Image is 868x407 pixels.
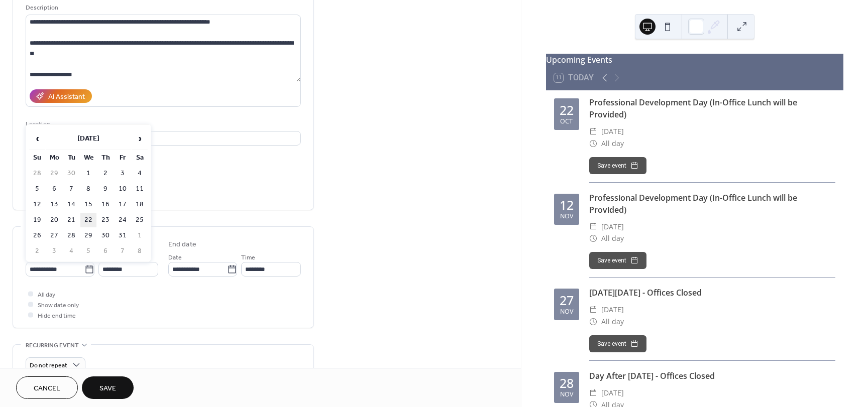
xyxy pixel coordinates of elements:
td: 15 [80,197,96,212]
th: Su [29,151,45,165]
button: Save [82,376,134,399]
td: 8 [80,182,96,196]
td: 6 [46,182,62,196]
span: Time [241,252,255,263]
div: ​ [589,316,597,328]
td: 21 [63,213,79,227]
div: 12 [560,199,574,211]
span: Do not repeat [30,360,67,371]
div: 27 [560,294,574,307]
div: Day After [DATE] - Offices Closed [589,370,835,382]
td: 3 [115,166,131,181]
div: Professional Development Day (In-Office Lunch will be Provided) [589,96,835,120]
div: End date [168,239,196,250]
button: Cancel [16,376,78,399]
td: 22 [80,213,96,227]
td: 31 [115,228,131,243]
td: 26 [29,228,45,243]
div: ​ [589,125,597,138]
td: 23 [97,213,114,227]
td: 12 [29,197,45,212]
td: 1 [80,166,96,181]
th: Sa [132,151,148,165]
td: 4 [132,166,148,181]
div: Description [26,3,299,13]
td: 3 [46,244,62,258]
td: 30 [63,166,79,181]
th: Tu [63,151,79,165]
div: Upcoming Events [546,54,843,66]
th: [DATE] [46,128,131,150]
td: 6 [97,244,114,258]
td: 27 [46,228,62,243]
td: 7 [115,244,131,258]
td: 13 [46,197,62,212]
span: [DATE] [601,304,624,316]
td: 19 [29,213,45,227]
div: ​ [589,304,597,316]
td: 5 [80,244,96,258]
span: All day [601,138,624,150]
span: Cancel [34,383,60,394]
button: Save event [589,335,646,352]
td: 10 [115,182,131,196]
td: 11 [132,182,148,196]
span: All day [601,316,624,328]
span: › [132,128,147,149]
span: ‹ [30,128,45,149]
td: 24 [115,213,131,227]
td: 14 [63,197,79,212]
td: 4 [63,244,79,258]
td: 28 [29,166,45,181]
td: 18 [132,197,148,212]
span: All day [38,290,55,300]
div: Location [26,119,299,129]
div: ​ [589,387,597,399]
td: 1 [132,228,148,243]
div: ​ [589,221,597,233]
div: Nov [560,309,573,315]
td: 29 [80,228,96,243]
div: Nov [560,213,573,220]
span: [DATE] [601,221,624,233]
td: 2 [97,166,114,181]
th: Th [97,151,114,165]
span: Show date only [38,300,79,311]
span: Hide end time [38,311,76,321]
td: 9 [97,182,114,196]
span: [DATE] [601,125,624,138]
td: 2 [29,244,45,258]
td: 29 [46,166,62,181]
td: 16 [97,197,114,212]
div: [DATE][DATE] - Offices Closed [589,287,835,299]
div: 28 [560,377,574,389]
td: 25 [132,213,148,227]
td: 5 [29,182,45,196]
div: Professional Development Day (In-Office Lunch will be Provided) [589,192,835,216]
td: 28 [63,228,79,243]
span: [DATE] [601,387,624,399]
td: 30 [97,228,114,243]
td: 20 [46,213,62,227]
button: Save event [589,252,646,269]
span: Recurring event [26,340,79,351]
td: 7 [63,182,79,196]
div: AI Assistant [48,92,85,102]
td: 8 [132,244,148,258]
span: Save [99,383,116,394]
div: Nov [560,391,573,398]
div: ​ [589,138,597,150]
div: ​ [589,232,597,244]
th: Mo [46,151,62,165]
th: Fr [115,151,131,165]
th: We [80,151,96,165]
div: 22 [560,104,574,116]
td: 17 [115,197,131,212]
button: AI Assistant [30,89,92,103]
div: Oct [560,118,573,125]
button: Save event [589,157,646,174]
span: All day [601,232,624,244]
span: Date [168,252,182,263]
